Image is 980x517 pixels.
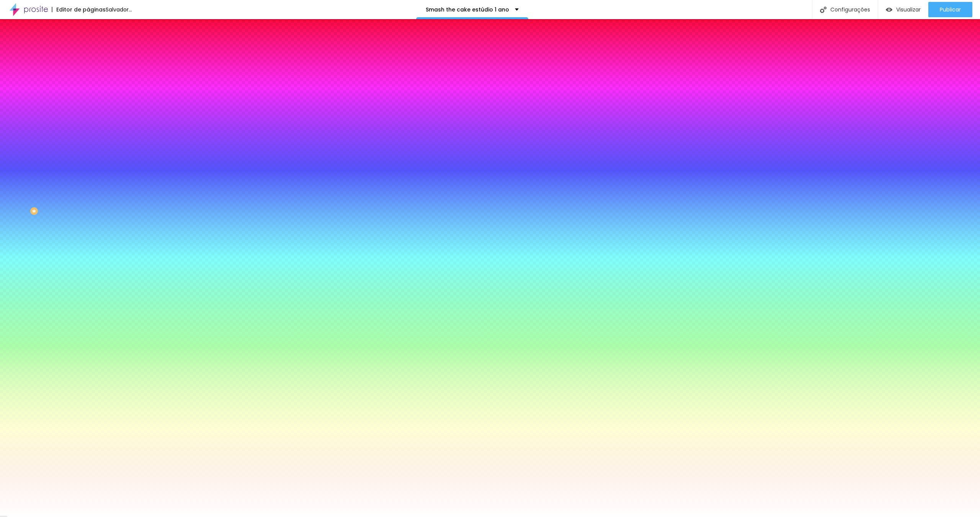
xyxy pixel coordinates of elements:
[820,7,826,13] img: Ícone
[928,2,972,17] button: Publicar
[878,2,928,17] button: Visualizar
[426,6,509,13] font: Smash the cake estúdio 1 ano
[56,6,106,13] font: Editor de páginas
[896,6,921,13] font: Visualizar
[940,6,961,13] font: Publicar
[886,7,892,13] img: view-1.svg
[106,6,132,13] font: Salvador...
[830,6,870,13] font: Configurações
